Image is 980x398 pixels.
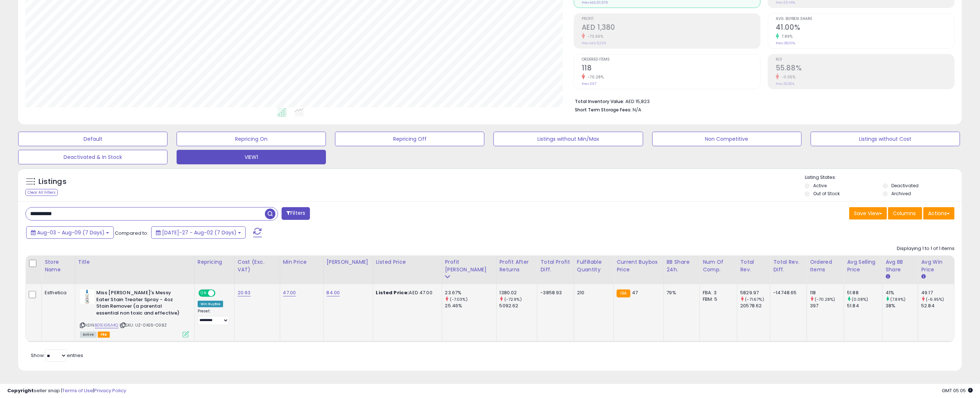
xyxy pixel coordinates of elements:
h2: 55.88% [776,64,954,74]
a: 47.00 [283,289,296,296]
div: Cost (Exc. VAT) [238,258,277,274]
div: 51.88 [847,290,882,296]
button: Aug-03 - Aug-09 (7 Days) [26,226,114,239]
span: Columns [893,210,916,217]
button: Repricing Off [335,132,484,146]
div: -14748.65 [773,290,801,296]
span: Aug-03 - Aug-09 (7 Days) [37,229,105,236]
small: (-71.67%) [745,296,764,302]
div: BB Share 24h. [667,258,697,274]
small: -70.28% [585,74,604,80]
div: Min Price [283,258,320,266]
div: 79% [667,290,694,296]
h2: 118 [582,64,760,74]
small: 7.89% [779,34,793,39]
span: Ordered Items [582,58,760,62]
small: (7.89%) [890,296,906,302]
label: Out of Stock [814,190,840,197]
button: Listings without Cost [811,132,960,146]
div: 25.46% [445,303,496,309]
div: Fulfillable Quantity [577,258,610,274]
button: Deactivated & In Stock [18,150,168,164]
span: FBA [98,332,110,338]
label: Archived [891,190,911,197]
small: (-72.9%) [504,296,522,302]
div: Avg Selling Price [847,258,879,274]
small: Prev: 38.00% [776,41,795,45]
div: 41% [886,290,918,296]
div: Win BuyBox [198,301,223,307]
small: -73.66% [585,34,604,39]
button: VIEW1 [177,150,326,164]
b: Short Term Storage Fees: [575,107,632,113]
strong: Copyright [7,387,34,394]
h2: 41.00% [776,23,954,33]
div: Profit After Returns [500,258,535,274]
button: [DATE]-27 - Aug-02 (7 Days) [151,226,246,239]
b: Listed Price: [376,289,409,296]
button: Default [18,132,168,146]
div: 397 [810,303,844,309]
div: ASIN: [80,290,189,337]
div: seller snap | | [7,387,126,394]
small: (-70.28%) [815,296,835,302]
div: FBA: 3 [703,290,731,296]
div: Store Name [45,258,72,274]
small: Avg BB Share. [886,274,890,280]
div: 5829.97 [740,290,770,296]
span: Avg. Buybox Share [776,17,954,21]
div: 52.84 [921,303,954,309]
a: Privacy Policy [94,387,126,394]
div: Profit [PERSON_NAME] [445,258,493,274]
div: Title [78,258,191,266]
div: Num of Comp. [703,258,734,274]
div: Esthetica [45,290,69,296]
button: Listings without Min/Max [493,132,643,146]
span: [DATE]-27 - Aug-02 (7 Days) [162,229,237,236]
b: Miss [PERSON_NAME]'s Messy Eater Stain Treater Spray - 4oz Stain Remover (a parental essential no... [96,290,185,318]
div: -3858.93 [540,290,568,296]
div: FBM: 5 [703,296,731,303]
div: Avg Win Price [921,258,951,274]
div: 49.17 [921,290,954,296]
div: 5092.62 [500,303,537,309]
small: Avg Win Price. [921,274,925,280]
span: OFF [214,290,226,296]
small: (0.08%) [852,296,868,302]
button: Save View [849,207,887,219]
small: (-6.95%) [926,296,944,302]
small: (-7.03%) [450,296,468,302]
div: 118 [810,290,844,296]
div: Repricing [198,258,231,266]
span: 2025-08-13 05:05 GMT [942,387,973,394]
h5: Listings [39,177,66,187]
a: 20.93 [238,289,251,296]
div: Current Buybox Price [617,258,660,274]
div: 23.67% [445,290,496,296]
div: 51.84 [847,303,882,309]
small: -11.05% [779,74,796,80]
span: 47 [632,289,638,296]
h2: AED 1,380 [582,23,760,33]
li: AED 15,823 [575,97,949,105]
div: Listed Price [376,258,439,266]
span: ON [199,290,208,296]
div: Total Rev. [740,258,767,274]
div: Preset: [198,309,229,325]
small: Prev: AED 20,579 [582,0,608,5]
button: Non Competitive [652,132,802,146]
label: Active [814,182,827,189]
p: Listing States: [805,174,962,181]
small: Prev: AED 5,239 [582,41,606,45]
span: N/A [633,106,641,113]
a: 84.00 [327,289,340,296]
label: Deactivated [891,182,919,189]
button: Repricing On [177,132,326,146]
div: 1380.02 [500,290,537,296]
small: Prev: 25.46% [776,0,795,5]
button: Columns [888,207,922,219]
a: Terms of Use [62,387,93,394]
b: Total Inventory Value: [575,98,624,104]
div: Displaying 1 to 1 of 1 items [897,245,955,252]
span: Compared to: [115,230,148,237]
